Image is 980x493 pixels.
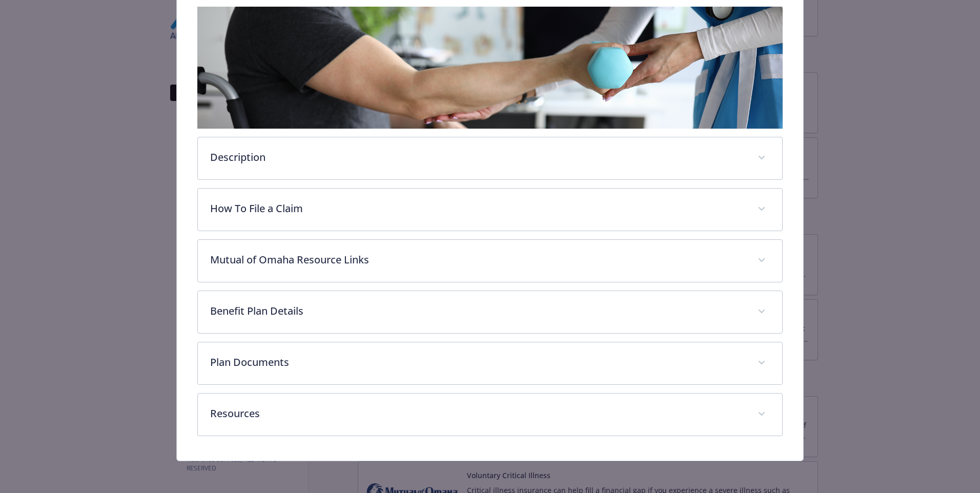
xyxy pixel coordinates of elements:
div: Resources [198,394,782,436]
div: Plan Documents [198,342,782,384]
p: Description [210,150,745,165]
p: Plan Documents [210,355,745,370]
p: Benefit Plan Details [210,303,745,319]
div: Description [198,137,782,179]
p: How To File a Claim [210,201,745,216]
p: Resources [210,406,745,421]
div: How To File a Claim [198,189,782,231]
img: banner [197,7,783,129]
div: Mutual of Omaha Resource Links [198,240,782,282]
p: Mutual of Omaha Resource Links [210,252,745,268]
div: Benefit Plan Details [198,291,782,333]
